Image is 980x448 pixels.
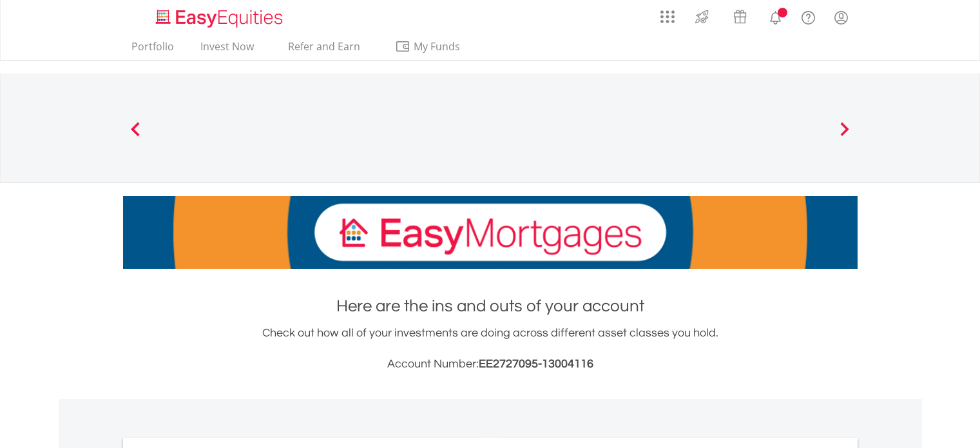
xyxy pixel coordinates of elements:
span: EE2727095-13004116 [479,358,593,370]
span: My Funds [395,38,479,55]
img: vouchers-v2.svg [729,6,751,27]
a: Home page [151,3,288,29]
div: Check out how all of your investments are doing across different asset classes you hold. [123,324,858,373]
a: Refer and Earn [275,40,374,60]
a: Invest Now [195,40,259,60]
span: Refer and Earn [288,39,360,54]
img: EasyEquities_Logo.png [153,8,288,29]
a: AppsGrid [652,3,683,24]
img: grid-menu-icon.svg [660,10,675,24]
img: EasyMortage Promotion Banner [123,196,858,269]
a: My Profile [825,3,858,32]
h1: Here are the ins and outs of your account [123,295,858,318]
a: Portfolio [126,40,179,60]
img: thrive-v2.svg [691,6,713,27]
a: FAQ's and Support [792,3,825,29]
a: Vouchers [721,3,759,27]
h3: Account Number: [123,355,858,373]
a: Notifications [759,3,792,29]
